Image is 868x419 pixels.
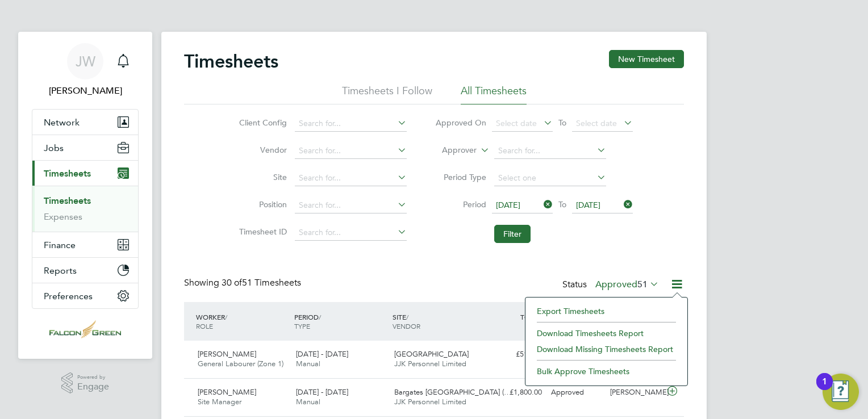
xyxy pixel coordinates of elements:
li: Download Missing Timesheets Report [531,341,682,357]
label: Client Config [236,118,287,128]
div: £1,800.00 [487,383,546,402]
li: Timesheets I Follow [342,84,432,104]
button: Jobs [32,135,138,160]
li: Bulk Approve Timesheets [531,363,682,379]
div: £518.75 [487,345,546,364]
span: 51 [637,279,648,290]
span: TOTAL [520,312,541,321]
span: ROLE [196,321,213,330]
nav: Main navigation [18,32,152,359]
li: Export Timesheets [531,303,682,319]
div: Status [562,277,661,293]
label: Timesheet ID [236,227,287,237]
input: Search for... [295,116,407,132]
span: [DATE] - [DATE] [296,349,348,359]
a: Powered byEngage [61,372,110,394]
span: [DATE] [496,200,520,210]
span: To [555,197,570,212]
span: General Labourer (Zone 1) [198,359,283,368]
span: 30 of [222,277,242,288]
span: 51 Timesheets [222,277,301,288]
h2: Timesheets [184,50,278,73]
div: PERIOD [291,307,390,336]
span: / [225,312,227,321]
div: Approved [546,383,606,402]
button: Network [32,110,138,135]
div: SITE [390,307,488,336]
a: Expenses [44,211,82,222]
button: New Timesheet [609,50,684,68]
span: / [319,312,321,321]
label: Position [236,199,287,209]
input: Search for... [494,143,606,159]
span: JW [76,54,95,69]
button: Open Resource Center, 1 new notification [823,374,859,410]
a: Timesheets [44,195,91,206]
input: Select one [494,170,606,186]
div: Timesheets [32,186,138,232]
span: Preferences [44,291,93,301]
span: Network [44,117,80,128]
span: Bargates [GEOGRAPHIC_DATA] (… [394,387,511,397]
span: Timesheets [44,168,91,179]
label: Period Type [435,172,486,182]
span: Site Manager [198,397,241,407]
button: Filter [494,225,531,243]
input: Search for... [295,198,407,213]
span: JJK Personnel Limited [394,359,466,368]
span: TYPE [294,321,310,330]
input: Search for... [295,225,407,241]
span: Manual [296,397,320,407]
span: / [406,312,408,321]
span: John Whyte [32,84,139,98]
button: Reports [32,258,138,283]
span: Select date [576,118,617,128]
div: Showing [184,277,303,289]
label: Vendor [236,145,287,155]
span: Engage [77,382,109,392]
input: Search for... [295,143,407,159]
button: Timesheets [32,161,138,186]
div: 1 [822,382,827,396]
span: To [555,115,570,130]
span: Finance [44,240,76,250]
button: Finance [32,232,138,257]
li: Download Timesheets Report [531,325,682,341]
span: [PERSON_NAME] [198,387,256,397]
span: [DATE] [576,200,600,210]
label: Approver [425,145,477,156]
span: [GEOGRAPHIC_DATA] [394,349,469,359]
a: JW[PERSON_NAME] [32,43,139,98]
span: JJK Personnel Limited [394,397,466,407]
span: Manual [296,359,320,368]
label: Approved On [435,118,486,128]
label: Approved [595,279,659,290]
li: All Timesheets [461,84,527,104]
img: falcongreen-logo-retina.png [49,320,121,338]
span: Jobs [44,143,64,153]
span: VENDOR [393,321,420,330]
div: WORKER [193,307,291,336]
a: Go to home page [32,320,139,338]
span: Powered by [77,372,109,382]
label: Period [435,199,486,209]
span: [DATE] - [DATE] [296,387,348,397]
label: Site [236,172,287,182]
span: Select date [496,118,537,128]
span: Reports [44,265,77,276]
button: Preferences [32,283,138,308]
span: [PERSON_NAME] [198,349,256,359]
div: [PERSON_NAME] [606,383,665,402]
input: Search for... [295,170,407,186]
